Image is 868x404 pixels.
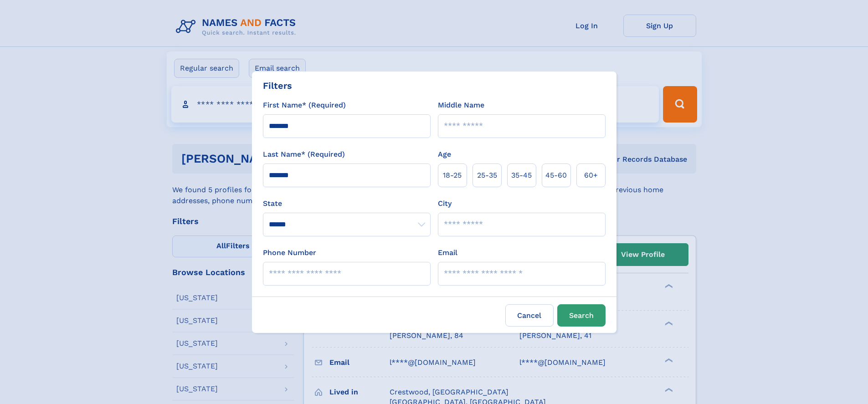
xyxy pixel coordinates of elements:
label: Phone Number [263,247,316,258]
label: State [263,198,431,209]
label: Middle Name [438,100,484,111]
span: 45‑60 [545,170,567,181]
span: 25‑35 [477,170,497,181]
span: 18‑25 [443,170,462,181]
span: 60+ [584,170,598,181]
span: 35‑45 [511,170,532,181]
label: Age [438,149,451,160]
label: Cancel [505,304,554,327]
label: Last Name* (Required) [263,149,345,160]
label: City [438,198,452,209]
label: Email [438,247,457,258]
label: First Name* (Required) [263,100,346,111]
div: Filters [263,79,292,92]
button: Search [557,304,606,327]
